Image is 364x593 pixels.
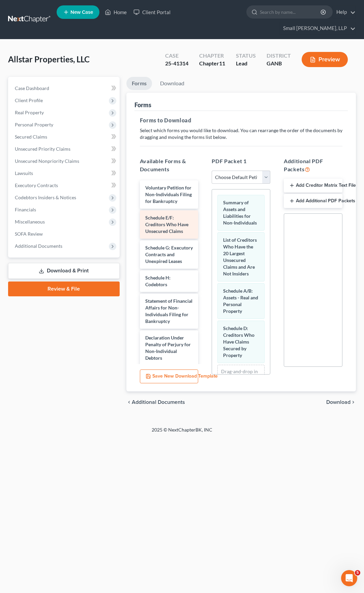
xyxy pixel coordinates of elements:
[132,399,185,405] span: Additional Documents
[212,157,270,165] h5: PDF Packet 1
[267,52,291,60] div: District
[126,399,132,405] i: chevron_left
[9,228,120,240] a: SOFA Review
[15,207,36,212] span: Financials
[15,182,58,188] span: Executory Contracts
[223,325,254,358] span: Schedule D: Creditors Who Have Claims Secured by Property
[326,399,351,405] span: Download
[15,146,70,152] span: Unsecured Priority Claims
[15,122,53,127] span: Personal Property
[134,101,151,109] div: Forms
[351,399,356,405] i: chevron_right
[341,570,357,586] iframe: Intercom live chat
[15,243,62,249] span: Additional Documents
[333,6,356,18] a: Help
[140,369,199,384] button: Save New Download Template
[15,110,44,115] span: Real Property
[165,52,188,60] div: Case
[9,131,120,143] a: Secured Claims
[9,155,120,167] a: Unsecured Nonpriority Claims
[130,6,174,18] a: Client Portal
[126,399,185,405] a: chevron_left Additional Documents
[145,275,171,287] span: Schedule H: Codebtors
[9,143,120,155] a: Unsecured Priority Claims
[326,399,356,405] button: Download chevron_right
[140,157,199,173] h5: Available Forms & Documents
[15,231,43,237] span: SOFA Review
[15,219,45,225] span: Miscellaneous
[140,127,342,141] p: Select which forms you would like to download. You can rearrange the order of the documents by dr...
[355,570,360,575] span: 5
[8,281,120,296] a: Review & File
[145,185,192,204] span: Voluntary Petition for Non-Individuals Filing for Bankruptcy
[223,288,258,314] span: Schedule A/B: Assets - Real and Personal Property
[145,245,193,264] span: Schedule G: Executory Contracts and Unexpired Leases
[9,82,120,94] a: Case Dashboard
[284,179,342,193] button: Add Creditor Matrix Text File
[9,167,120,179] a: Lawsuits
[20,426,344,439] div: 2025 © NextChapterBK, INC
[140,116,342,124] h5: Forms to Download
[9,179,120,191] a: Executory Contracts
[217,365,265,431] div: Drag-and-drop in any documents from the left. These will be merged into the Petition PDF Packet. ...
[165,60,188,67] div: 25-41314
[223,200,257,226] span: Summary of Assets and Liabilities for Non-Individuals
[284,157,342,173] h5: Additional PDF Packets
[15,85,49,91] span: Case Dashboard
[15,134,47,140] span: Secured Claims
[284,194,342,208] button: Add Additional PDF Packets
[145,298,192,324] span: Statement of Financial Affairs for Non-Individuals Filing for Bankruptcy
[8,263,120,279] a: Download & Print
[302,52,348,67] button: Preview
[260,6,322,18] input: Search by name...
[126,77,152,90] a: Forms
[199,60,225,67] div: Chapter
[8,54,90,64] span: Allstar Properties, LLC
[223,237,257,276] span: List of Creditors Who Have the 20 Largest Unsecured Claims and Are Not Insiders
[155,77,190,90] a: Download
[145,215,188,234] span: Schedule E/F: Creditors Who Have Unsecured Claims
[145,335,191,361] span: Declaration Under Penalty of Perjury for Non-Individual Debtors
[15,97,43,103] span: Client Profile
[267,60,291,67] div: GANB
[219,60,225,66] span: 11
[70,10,93,15] span: New Case
[15,195,76,200] span: Codebtors Insiders & Notices
[236,60,256,67] div: Lead
[15,170,33,176] span: Lawsuits
[236,52,256,60] div: Status
[280,22,356,34] a: Small [PERSON_NAME], LLP
[199,52,225,60] div: Chapter
[101,6,130,18] a: Home
[15,158,79,164] span: Unsecured Nonpriority Claims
